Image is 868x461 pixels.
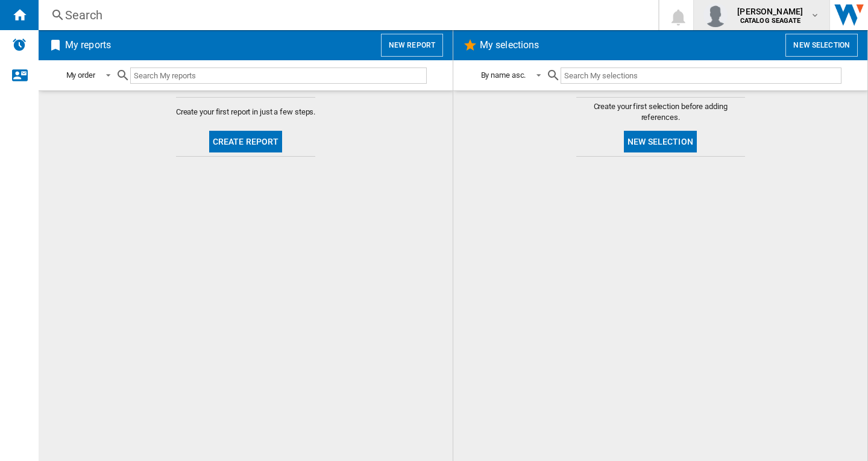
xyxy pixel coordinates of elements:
span: Create your first selection before adding references. [576,101,745,123]
button: Create report [209,131,283,152]
button: New selection [624,131,697,152]
button: New selection [785,34,858,57]
button: New report [381,34,443,57]
h2: My reports [63,34,113,57]
input: Search My selections [561,67,841,84]
img: profile.jpg [703,3,728,27]
span: Create your first report in just a few steps. [176,107,316,118]
span: [PERSON_NAME] [737,5,803,17]
div: By name asc. [481,71,526,80]
div: My order [66,71,95,80]
img: alerts-logo.svg [12,37,27,52]
h2: My selections [477,34,541,57]
input: Search My reports [130,67,427,84]
div: Search [65,7,627,24]
b: CATALOG SEAGATE [740,17,800,25]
